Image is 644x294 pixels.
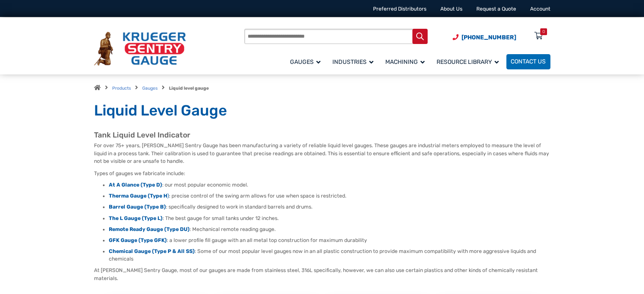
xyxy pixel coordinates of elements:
a: The L Gauge (Type L) [109,215,163,221]
strong: Therma Gauge (Type H [109,193,167,199]
a: Account [530,6,550,12]
strong: Liquid level gauge [169,85,209,91]
p: For over 75+ years, [PERSON_NAME] Sentry Gauge has been manufacturing a variety of reliable liqui... [94,142,550,165]
a: GFK Gauge (Type GFK) [109,237,167,243]
a: Resource Library [432,53,506,70]
a: Contact Us [506,54,550,69]
a: Chemical Gauge (Type P & All SS) [109,248,195,254]
a: Gauges [142,85,158,91]
span: Contact Us [511,58,546,66]
li: : specifically designed to work in standard barrels and drums. [109,203,550,211]
li: : our most popular economic model. [109,181,550,189]
span: Industries [332,58,373,66]
a: Barrel Gauge (Type B) [109,204,166,210]
p: Types of gauges we fabricate include: [94,170,550,177]
a: At A Glance (Type D) [109,182,162,188]
span: Machining [385,58,425,66]
h1: Liquid Level Gauge [94,102,550,120]
li: : precise control of the swing arm allows for use when space is restricted. [109,192,550,200]
a: Products [112,85,131,91]
li: : Some of our most popular level gauges now in an all plastic construction to provide maximum com... [109,248,550,263]
div: 0 [542,28,545,35]
li: : Mechanical remote reading gauge. [109,226,550,234]
img: Krueger Sentry Gauge [94,32,186,66]
a: About Us [440,6,462,12]
a: Remote Ready Gauge (Type DU) [109,226,190,232]
span: Gauges [290,58,321,66]
a: Phone Number (920) 434-8860 [453,33,516,42]
li: : The best gauge for small tanks under 12 inches. [109,215,550,223]
a: Request a Quote [476,6,516,12]
span: [PHONE_NUMBER] [462,34,516,41]
h2: Tank Liquid Level Indicator [94,131,550,140]
a: Machining [381,53,432,70]
a: Preferred Distributors [373,6,426,12]
a: Therma Gauge (Type H) [109,193,169,199]
a: Industries [328,53,381,70]
a: Gauges [286,53,328,70]
span: Resource Library [437,58,499,66]
li: : a lower profile fill gauge with an all metal top construction for maximum durability [109,237,550,245]
p: At [PERSON_NAME] Sentry Gauge, most of our gauges are made from stainless steel, 316L specificall... [94,267,550,282]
